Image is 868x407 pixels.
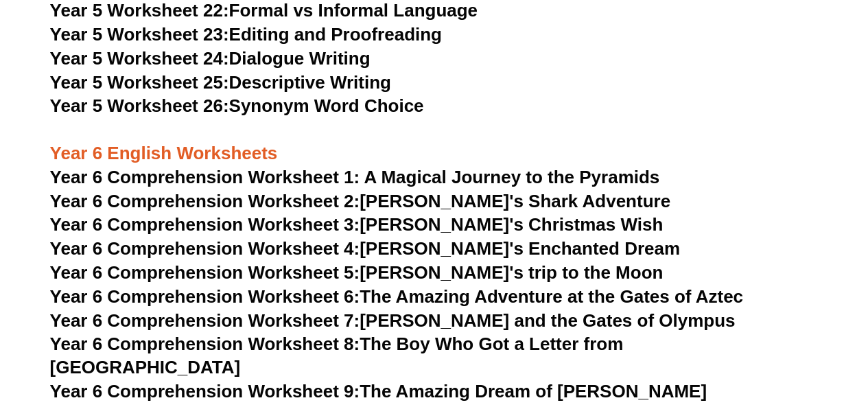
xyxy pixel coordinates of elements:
a: Year 6 Comprehension Worksheet 7:[PERSON_NAME] and the Gates of Olympus [50,310,736,331]
a: Year 6 Comprehension Worksheet 1: A Magical Journey to the Pyramids [50,167,660,187]
a: Year 5 Worksheet 25:Descriptive Writing [50,72,391,93]
span: Year 5 Worksheet 25: [50,72,229,93]
span: Year 6 Comprehension Worksheet 3: [50,214,360,235]
span: Year 6 Comprehension Worksheet 9: [50,381,360,402]
a: Year 6 Comprehension Worksheet 5:[PERSON_NAME]'s trip to the Moon [50,262,664,283]
span: Year 5 Worksheet 24: [50,48,229,69]
a: Year 5 Worksheet 24:Dialogue Writing [50,48,371,69]
span: Year 6 Comprehension Worksheet 4: [50,238,360,259]
a: Year 6 Comprehension Worksheet 2:[PERSON_NAME]'s Shark Adventure [50,191,670,211]
span: Year 6 Comprehension Worksheet 6: [50,286,360,307]
a: Year 5 Worksheet 23:Editing and Proofreading [50,24,442,45]
a: Year 5 Worksheet 26:Synonym Word Choice [50,95,424,116]
span: Year 6 Comprehension Worksheet 8: [50,334,360,354]
a: Year 6 Comprehension Worksheet 8:The Boy Who Got a Letter from [GEOGRAPHIC_DATA] [50,334,624,377]
span: Year 6 Comprehension Worksheet 7: [50,310,360,331]
a: Year 6 Comprehension Worksheet 9:The Amazing Dream of [PERSON_NAME] [50,381,707,402]
a: Year 6 Comprehension Worksheet 4:[PERSON_NAME]'s Enchanted Dream [50,238,680,259]
iframe: Chat Widget [640,252,868,407]
span: Year 6 Comprehension Worksheet 2: [50,191,360,211]
span: Year 6 Comprehension Worksheet 5: [50,262,360,283]
span: Year 5 Worksheet 23: [50,24,229,45]
span: Year 5 Worksheet 26: [50,95,229,116]
h3: Year 6 English Worksheets [50,119,819,165]
a: Year 6 Comprehension Worksheet 3:[PERSON_NAME]'s Christmas Wish [50,214,664,235]
a: Year 6 Comprehension Worksheet 6:The Amazing Adventure at the Gates of Aztec [50,286,743,307]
